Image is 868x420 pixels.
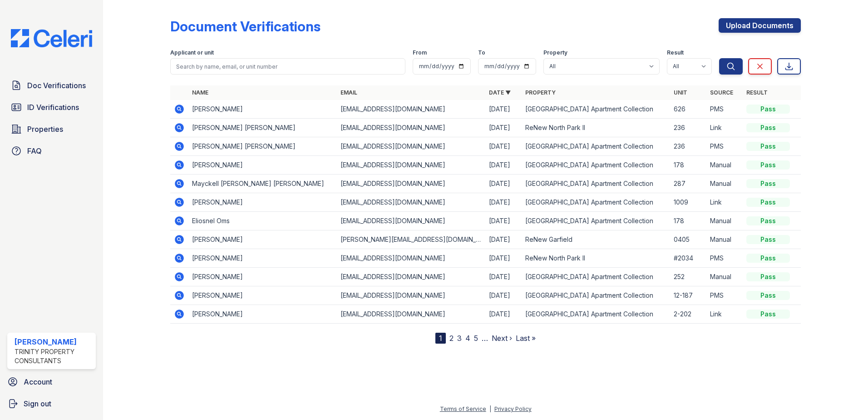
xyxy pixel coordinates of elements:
td: [DATE] [485,230,522,249]
div: Trinity Property Consultants [15,347,92,365]
td: Manual [706,230,743,249]
td: [EMAIL_ADDRESS][DOMAIN_NAME] [337,119,485,137]
div: Pass [746,142,790,151]
td: [PERSON_NAME] [188,156,337,175]
td: [PERSON_NAME] [188,249,337,268]
td: [GEOGRAPHIC_DATA] Apartment Collection [522,175,670,193]
a: Properties [7,120,96,138]
td: [PERSON_NAME] [188,286,337,305]
td: [GEOGRAPHIC_DATA] Apartment Collection [522,305,670,324]
a: Email [340,89,357,96]
td: [DATE] [485,212,522,230]
label: Result [667,49,684,56]
td: 236 [670,137,706,156]
td: Manual [706,212,743,230]
a: FAQ [7,142,96,160]
td: [EMAIL_ADDRESS][DOMAIN_NAME] [337,175,485,193]
td: 178 [670,156,706,175]
td: 1009 [670,193,706,212]
td: [DATE] [485,100,522,119]
div: Pass [746,179,790,188]
label: Applicant or unit [170,49,214,56]
td: [DATE] [485,193,522,212]
div: Pass [746,105,790,114]
td: [EMAIL_ADDRESS][DOMAIN_NAME] [337,268,485,286]
label: Property [543,49,567,56]
td: Link [706,193,743,212]
td: ReNew North Park II [522,119,670,137]
td: Manual [706,268,743,286]
td: Mayckell [PERSON_NAME] [PERSON_NAME] [188,175,337,193]
td: [PERSON_NAME] [PERSON_NAME] [188,119,337,137]
span: … [482,333,488,344]
a: 5 [474,334,478,343]
span: Sign out [24,398,51,409]
td: [EMAIL_ADDRESS][DOMAIN_NAME] [337,137,485,156]
span: ID Verifications [27,102,79,113]
a: Sign out [4,395,99,413]
div: Document Verifications [170,18,321,35]
td: [GEOGRAPHIC_DATA] Apartment Collection [522,137,670,156]
a: Doc Verifications [7,76,96,95]
div: Pass [746,272,790,281]
td: [PERSON_NAME] [188,230,337,249]
div: Pass [746,291,790,300]
td: [EMAIL_ADDRESS][DOMAIN_NAME] [337,249,485,268]
td: [GEOGRAPHIC_DATA] Apartment Collection [522,193,670,212]
td: 252 [670,268,706,286]
td: ReNew Garfield [522,230,670,249]
td: [DATE] [485,305,522,324]
td: [DATE] [485,119,522,137]
td: 626 [670,100,706,119]
td: Manual [706,156,743,175]
td: #2034 [670,249,706,268]
a: Account [4,373,99,391]
a: Date ▼ [489,89,511,96]
td: [GEOGRAPHIC_DATA] Apartment Collection [522,156,670,175]
td: [DATE] [485,286,522,305]
span: Doc Verifications [27,80,86,91]
td: [PERSON_NAME] [188,305,337,324]
div: Pass [746,123,790,132]
td: [DATE] [485,268,522,286]
a: Terms of Service [440,405,486,412]
td: 2-202 [670,305,706,324]
td: Link [706,305,743,324]
span: FAQ [27,145,42,156]
td: [GEOGRAPHIC_DATA] Apartment Collection [522,100,670,119]
a: Name [192,89,208,96]
td: Manual [706,175,743,193]
a: 2 [449,334,454,343]
td: [DATE] [485,137,522,156]
td: [EMAIL_ADDRESS][DOMAIN_NAME] [337,212,485,230]
td: Link [706,119,743,137]
td: 0405 [670,230,706,249]
a: Last » [516,334,536,343]
td: [PERSON_NAME][EMAIL_ADDRESS][DOMAIN_NAME] [337,230,485,249]
a: Privacy Policy [494,405,532,412]
td: 178 [670,212,706,230]
input: Search by name, email, or unit number [170,58,405,75]
div: 1 [435,333,446,344]
a: Result [746,89,768,96]
span: Account [24,376,52,387]
td: ReNew North Park II [522,249,670,268]
a: 3 [457,334,462,343]
td: [DATE] [485,249,522,268]
a: Unit [674,89,687,96]
div: | [489,405,491,412]
td: [EMAIL_ADDRESS][DOMAIN_NAME] [337,286,485,305]
div: Pass [746,160,790,170]
div: [PERSON_NAME] [15,336,92,347]
td: Eliosnel Oms [188,212,337,230]
td: [EMAIL_ADDRESS][DOMAIN_NAME] [337,100,485,119]
img: CE_Logo_Blue-a8612792a0a2168367f1c8372b55b34899dd931a85d93a1a3d3e32e68fde9ad4.png [4,29,99,47]
td: 287 [670,175,706,193]
td: [PERSON_NAME] [PERSON_NAME] [188,137,337,156]
span: Properties [27,124,63,135]
div: Pass [746,254,790,263]
td: 12-187 [670,286,706,305]
td: [EMAIL_ADDRESS][DOMAIN_NAME] [337,305,485,324]
td: [EMAIL_ADDRESS][DOMAIN_NAME] [337,193,485,212]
